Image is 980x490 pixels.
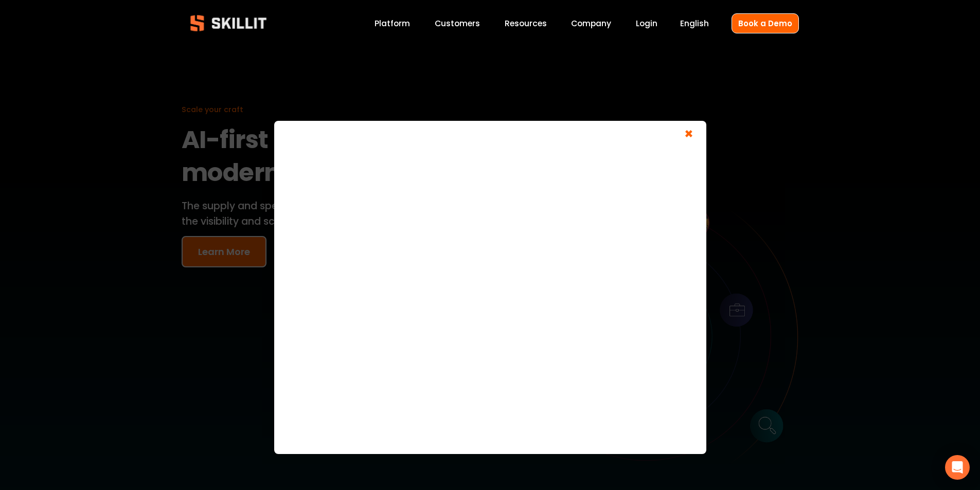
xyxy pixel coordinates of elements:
a: Platform [375,16,410,30]
span: Resources [505,17,547,29]
div: Open Intercom Messenger [945,455,970,480]
a: folder dropdown [505,16,547,30]
a: Company [571,16,611,30]
span: × [679,126,699,145]
a: Book a Demo [732,13,799,33]
iframe: JotForm [284,131,696,440]
div: language picker [680,16,709,30]
a: Customers [435,16,480,30]
a: Login [636,16,657,30]
img: Skillit [182,8,275,39]
span: English [680,17,709,29]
